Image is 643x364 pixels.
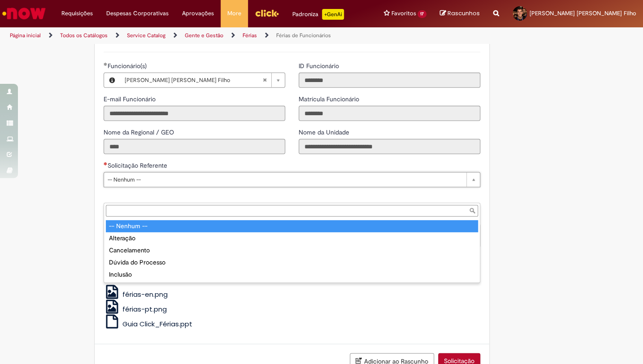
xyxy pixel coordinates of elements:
div: Cancelamento [106,244,478,256]
ul: Solicitação Referente [104,218,480,282]
div: Inclusão [106,269,478,281]
div: Dúvida do Processo [106,256,478,269]
div: -- Nenhum -- [106,220,478,232]
div: Alteração [106,232,478,244]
